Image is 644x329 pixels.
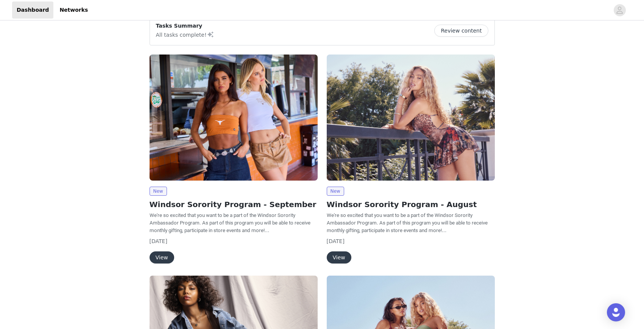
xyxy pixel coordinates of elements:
[327,212,488,233] span: We're so excited that you want to be a part of the Windsor Sorority Ambassador Program. As part o...
[12,2,53,19] a: Dashboard
[150,55,318,181] img: Windsor
[327,199,495,210] h2: Windsor Sorority Program - August
[150,212,310,233] span: We're so excited that you want to be a part of the Windsor Sorority Ambassador Program. As part o...
[327,255,351,260] a: View
[327,55,495,181] img: Windsor
[607,303,625,321] div: Open Intercom Messenger
[327,238,345,244] span: [DATE]
[150,238,167,244] span: [DATE]
[150,251,174,264] button: View
[150,187,167,196] span: New
[434,25,488,37] button: Review content
[156,22,214,30] p: Tasks Summary
[150,199,318,210] h2: Windsor Sorority Program - September
[156,30,214,39] p: All tasks complete!
[327,187,344,196] span: New
[55,2,92,19] a: Networks
[150,255,174,260] a: View
[616,4,623,16] div: avatar
[327,251,351,264] button: View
